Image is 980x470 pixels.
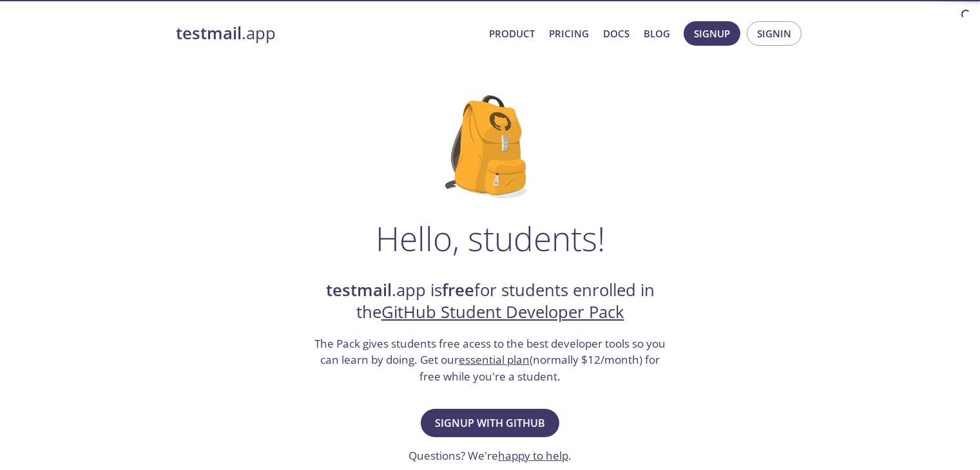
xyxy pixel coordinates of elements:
[644,25,670,42] a: Blog
[176,23,479,44] a: testmail.app
[684,21,740,46] button: Signup
[757,25,791,42] span: Signin
[421,409,559,437] button: Signup with GitHub
[326,279,392,301] strong: testmail
[489,25,535,42] a: Product
[176,22,242,44] strong: testmail
[381,301,624,323] a: GitHub Student Developer Pack
[313,279,668,324] h2: .app is for students enrolled in the
[445,95,535,198] img: github-student-backpack.png
[435,414,545,432] span: Signup with GitHub
[498,448,568,463] a: happy to help
[376,219,605,258] h1: Hello, students!
[442,279,474,301] strong: free
[549,25,589,42] a: Pricing
[408,447,572,464] h3: Questions? We're .
[313,335,668,385] h3: The Pack gives students free acess to the best developer tools so you can learn by doing. Get our...
[459,352,530,367] a: essential plan
[694,25,730,42] span: Signup
[603,25,629,42] a: Docs
[747,21,802,46] button: Signin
